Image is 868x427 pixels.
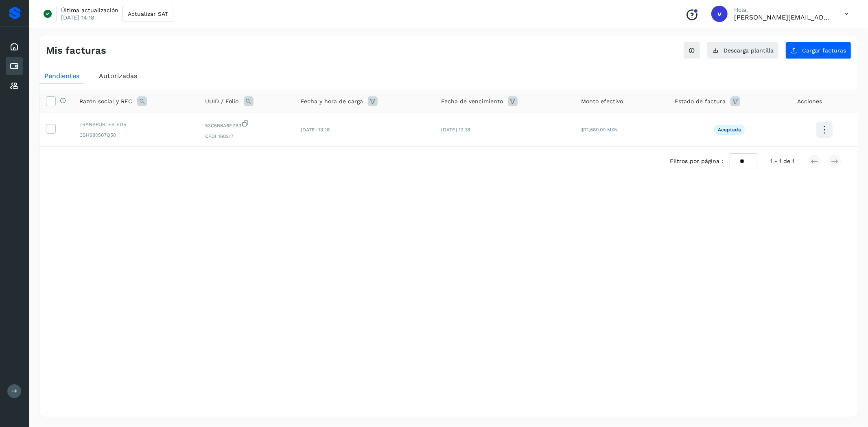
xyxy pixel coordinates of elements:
h4: Mis facturas [46,45,106,57]
span: TRANSPORTES EDR [79,121,192,128]
p: Aceptada [718,127,741,133]
span: Monto efectivo [581,97,623,106]
button: Cargar facturas [785,42,851,59]
span: Estado de factura [675,97,726,106]
span: CSH980507Q50 [79,131,192,139]
button: Actualizar SAT [122,6,173,22]
div: Cuentas por pagar [6,57,23,75]
span: UUID / Folio [206,97,239,106]
span: Autorizadas [99,72,137,80]
span: 1 - 1 de 1 [770,157,794,166]
span: [DATE] 13:18 [441,127,470,133]
span: Fecha de vencimiento [441,97,503,106]
span: Actualizar SAT [128,11,168,17]
p: Última actualización [61,7,118,14]
span: 53C5B6A6E7B3 [206,120,288,129]
p: [DATE] 14:18 [61,14,94,21]
span: Fecha y hora de carga [301,97,363,106]
div: Inicio [6,38,23,56]
span: Acciones [798,97,822,106]
button: Descarga plantilla [707,42,779,59]
span: Filtros por página : [670,157,723,166]
p: Hola, [734,7,832,13]
span: $71,680.00 MXN [581,127,618,133]
span: [DATE] 13:18 [301,127,330,133]
span: Pendientes [44,72,79,80]
span: CFDI 160217 [206,133,288,140]
span: Razón social y RFC [79,97,132,106]
span: Descarga plantilla [724,48,774,53]
span: Cargar facturas [802,48,846,53]
div: Proveedores [6,77,23,95]
p: victor.romero@fidum.com.mx [734,13,832,21]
